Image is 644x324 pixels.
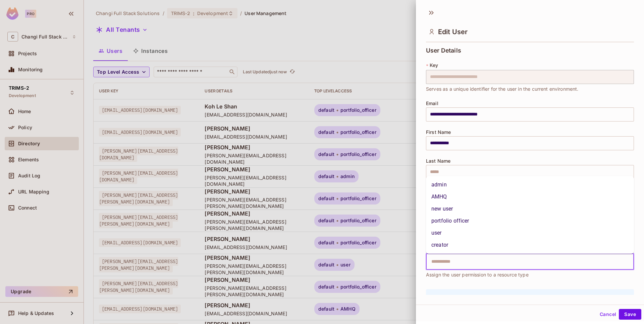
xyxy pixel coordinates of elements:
span: User Details [426,47,461,54]
li: admin [426,179,634,191]
li: user [426,227,634,239]
span: Last Name [426,158,450,164]
p: It seems like there are no resource roles defined in this environment. In order to assign resourc... [443,295,629,317]
span: Email [426,101,438,106]
span: Key [430,63,438,68]
span: First Name [426,130,451,135]
button: Cancel [597,309,619,320]
button: Save [619,309,641,320]
li: AMHQ [426,191,634,203]
span: Assign the user permission to a resource type [426,271,529,278]
span: Edit User [438,28,468,36]
li: new user [426,203,634,215]
li: portfolio officer [426,215,634,227]
span: Serves as a unique identifier for the user in the current environment. [426,85,579,93]
button: Close [630,261,632,262]
li: creator [426,239,634,251]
